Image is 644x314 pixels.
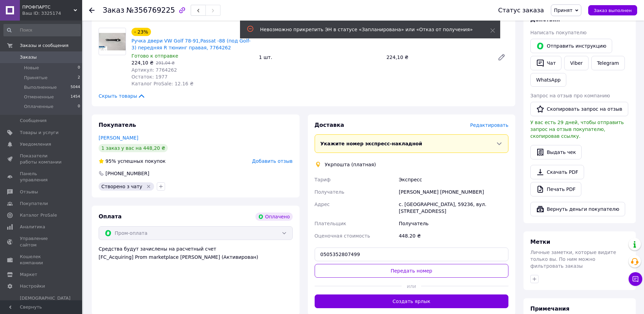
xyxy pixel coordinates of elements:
span: Кошелек компании [20,254,63,266]
button: Отправить инструкцию [530,39,612,53]
div: успешных покупок [99,158,166,165]
div: 1 заказ у вас на 448,20 ₴ [99,144,168,152]
input: Номер экспресс-накладной [315,247,509,261]
span: Оценочная стоимость [315,233,370,239]
div: Средства будут зачислены на расчетный счет [99,245,293,261]
span: 0 [78,104,80,110]
span: Покупатели [20,201,48,207]
span: 224,10 ₴ [131,60,153,65]
div: Ваш ID: 3325174 [22,10,82,16]
span: У вас есть 29 дней, чтобы отправить запрос на отзыв покупателю, скопировав ссылку. [530,120,624,139]
span: 95% [105,158,116,164]
div: Получатель [397,217,510,230]
span: Доставка [315,122,344,128]
span: 0 [78,65,80,71]
a: Ручка двери VW Golf 78-91,Passat -88 (под Golf-3) передняя R тюнинг правая, 7764262 [131,38,251,50]
span: Товары и услуги [20,130,59,136]
span: Метки [530,239,550,245]
span: Новые [24,65,39,71]
span: 291,04 ₴ [156,61,175,65]
div: Статус заказа [498,7,544,14]
span: Редактировать [470,122,508,128]
div: - 23% [131,28,151,36]
span: Примечания [530,305,569,312]
div: [FC_Acquiring] Prom marketplace [PERSON_NAME] (Активирован) [99,254,293,261]
div: Оплачено [255,213,292,221]
span: Аналитика [20,224,45,230]
span: Получатель [315,189,344,195]
div: Экспресс [397,173,510,186]
span: Панель управления [20,171,63,183]
button: Вернуть деньги покупателю [530,202,625,216]
span: Артикул: 7764262 [131,67,177,73]
button: Чат [530,56,561,70]
div: [PERSON_NAME] [PHONE_NUMBER] [397,186,510,198]
div: 1 шт. [256,52,383,62]
span: Отзывы [20,189,38,195]
span: Каталог ProSale [20,212,57,218]
span: Управление сайтом [20,236,63,248]
span: Тариф [315,177,331,182]
span: Адрес [315,202,330,207]
div: с. [GEOGRAPHIC_DATA], 59236, вул. [STREET_ADDRESS] [397,198,510,217]
span: Уведомления [20,141,51,147]
span: 1454 [71,94,80,100]
span: 5044 [71,84,80,90]
div: [PHONE_NUMBER] [105,170,150,177]
span: Принят [554,8,572,13]
a: Скачать PDF [530,165,584,179]
span: Маркет [20,271,37,278]
span: Плательщик [315,221,346,226]
span: Заказы и сообщения [20,43,68,49]
span: Каталог ProSale: 12.16 ₴ [131,81,193,86]
div: Укрпошта (платная) [323,161,378,168]
span: Укажите номер экспресс-накладной [320,141,422,146]
span: или [402,283,421,290]
span: Сообщения [20,118,47,124]
input: Поиск [3,24,81,36]
span: ПРОФПАРТС [22,4,74,10]
svg: Удалить метку [146,184,151,189]
span: Остаток: 1977 [131,74,167,80]
a: WhatsApp [530,73,566,87]
span: Принятые [24,75,48,81]
a: Viber [564,56,588,70]
span: Настройки [20,283,45,289]
span: Запрос на отзыв про компанию [530,93,610,98]
span: Заказ [103,6,124,14]
button: Скопировать запрос на отзыв [530,102,628,116]
a: [PERSON_NAME] [99,135,138,141]
span: Покупатель [99,122,136,128]
span: Оплаченные [24,104,53,110]
button: Создать ярлык [315,294,509,308]
a: Печать PDF [530,182,581,196]
span: 2 [78,75,80,81]
div: 224,10 ₴ [384,52,492,62]
span: Заказ выполнен [594,8,632,13]
span: Добавить отзыв [252,158,292,164]
span: Заказы [20,54,37,60]
span: Оплата [99,213,122,220]
div: 448.20 ₴ [397,230,510,242]
button: Выдать чек [530,145,582,159]
span: Скрыть товары [99,93,146,99]
span: Выполненные [24,84,57,90]
span: Личные заметки, которые видите только вы. По ним можно фильтровать заказы [530,250,616,269]
span: Готово к отправке [131,53,178,59]
span: Створено з чату [101,184,142,189]
img: Ручка двери VW Golf 78-91,Passat -88 (под Golf-3) передняя R тюнинг правая, 7764262 [99,33,126,50]
button: Передать номер [315,264,509,278]
div: Вернуться назад [89,7,94,14]
button: Чат с покупателем [629,272,642,286]
a: Telegram [591,56,625,70]
span: №356769225 [126,6,175,14]
span: Написать покупателю [530,30,586,35]
a: Редактировать [495,50,508,64]
div: Невозможно прикрепить ЭН в статусе «Запланирована» или «Отказ от получения» [260,26,473,33]
button: Заказ выполнен [588,5,637,15]
span: Отмененные [24,94,54,100]
span: [DEMOGRAPHIC_DATA] и счета [20,295,71,314]
span: Показатели работы компании [20,153,63,165]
